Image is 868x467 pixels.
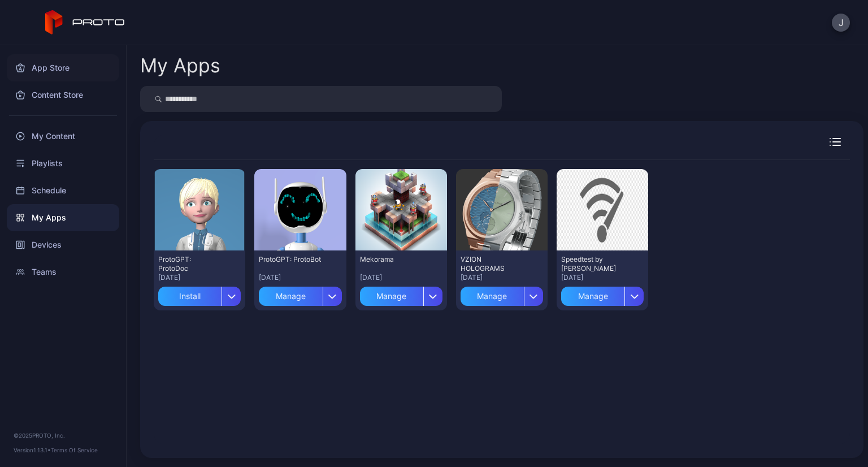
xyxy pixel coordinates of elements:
a: Teams [7,258,119,286]
a: Content Store [7,81,119,109]
div: ProtoGPT: ProtoBot [259,255,321,264]
div: [DATE] [360,273,442,282]
a: My Apps [7,204,119,231]
button: Manage [360,282,442,306]
div: VZION HOLOGRAMS [461,255,523,273]
div: © 2025 PROTO, Inc. [14,431,112,440]
div: [DATE] [158,273,241,282]
div: [DATE] [561,273,644,282]
a: My Content [7,123,119,150]
div: Speedtest by Ookla [561,255,623,273]
a: App Store [7,54,119,81]
div: Mekorama [360,255,422,264]
div: ProtoGPT: ProtoDoc [158,255,220,273]
a: Devices [7,231,119,258]
div: Manage [360,287,423,306]
button: Manage [561,282,644,306]
button: Manage [461,282,543,306]
button: J [832,14,850,32]
div: [DATE] [461,273,543,282]
div: [DATE] [259,273,341,282]
a: Playlists [7,150,119,177]
a: Schedule [7,177,119,204]
div: Manage [561,287,624,306]
button: Install [158,282,241,306]
span: Version 1.13.1 • [14,447,51,453]
a: Terms Of Service [51,447,98,453]
button: Manage [259,282,341,306]
div: Manage [259,287,322,306]
div: Manage [461,287,524,306]
div: Install [158,287,222,306]
div: My Apps [140,56,220,75]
